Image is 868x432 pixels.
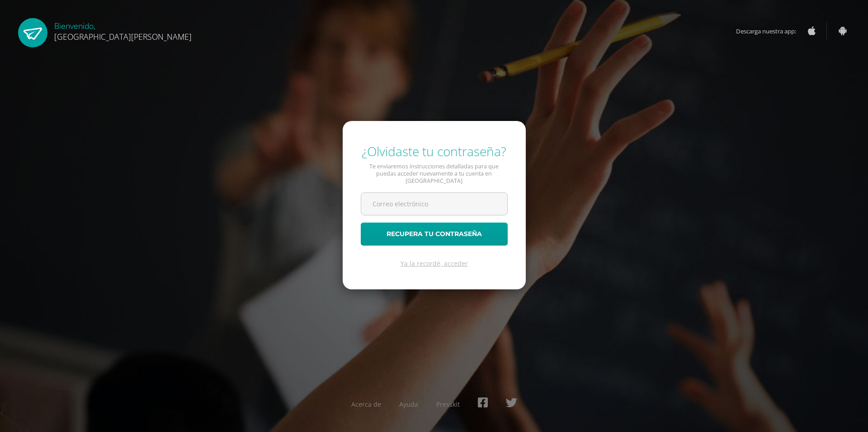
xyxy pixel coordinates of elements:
a: Presskit [436,400,460,409]
a: Ayuda [399,400,418,409]
p: Te enviaremos instrucciones detalladas para que puedas acceder nuevamente a tu cuenta en [GEOGRAP... [361,163,508,185]
a: Acerca de [351,400,381,409]
div: Bienvenido, [54,18,192,42]
a: Ya la recordé, acceder [401,259,468,268]
input: Correo electrónico [361,193,507,215]
span: Descarga nuestra app: [736,23,805,40]
button: Recupera tu contraseña [361,223,508,246]
div: ¿Olvidaste tu contraseña? [361,143,508,160]
span: [GEOGRAPHIC_DATA][PERSON_NAME] [54,31,192,42]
